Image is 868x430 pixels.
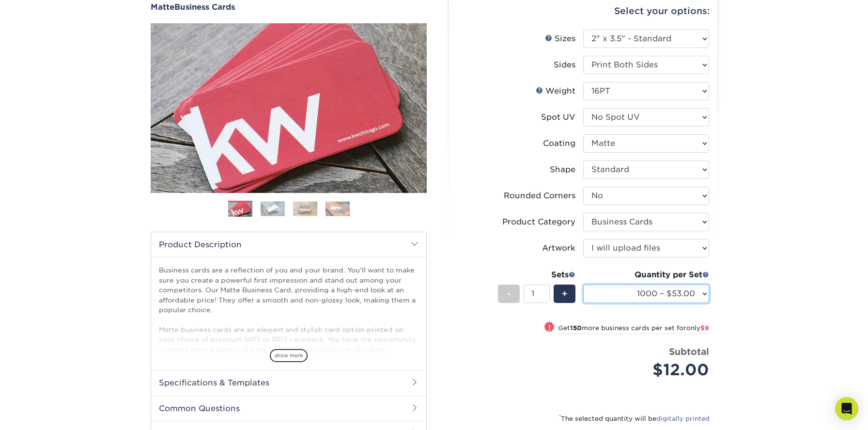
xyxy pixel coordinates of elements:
h2: Specifications & Templates [151,370,426,395]
div: Sizes [545,33,575,45]
a: digitally printed [656,415,710,422]
div: $12.00 [590,358,709,382]
img: Business Cards 04 [325,201,350,216]
small: Get more business cards per set for [558,324,709,334]
h1: Business Cards [151,2,427,12]
span: Matte [151,2,174,12]
span: - [507,287,511,301]
img: Business Cards 02 [261,201,285,216]
div: Shape [550,164,575,175]
div: Artwork [542,242,575,254]
span: only [686,324,709,332]
div: Weight [536,85,575,97]
div: Product Category [502,216,575,228]
iframe: Google Customer Reviews [2,400,82,427]
strong: Subtotal [669,346,709,357]
p: Business cards are a reflection of you and your brand. You'll want to make sure you create a powe... [159,265,418,403]
div: Open Intercom Messenger [835,397,858,420]
a: MatteBusiness Cards [151,2,427,12]
h2: Product Description [151,232,426,257]
h2: Common Questions [151,396,426,421]
img: Business Cards 03 [293,201,317,216]
span: show more [270,349,308,362]
div: Sides [554,59,575,71]
div: Sets [498,269,575,281]
div: Spot UV [541,111,575,123]
span: $9 [700,324,709,332]
div: Quantity per Set [583,269,709,281]
div: Rounded Corners [504,190,575,202]
div: Coating [543,138,575,149]
span: + [561,287,568,301]
img: Business Cards 01 [228,197,252,222]
strong: 150 [570,324,582,332]
small: The selected quantity will be [559,415,710,422]
span: ! [548,322,551,333]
